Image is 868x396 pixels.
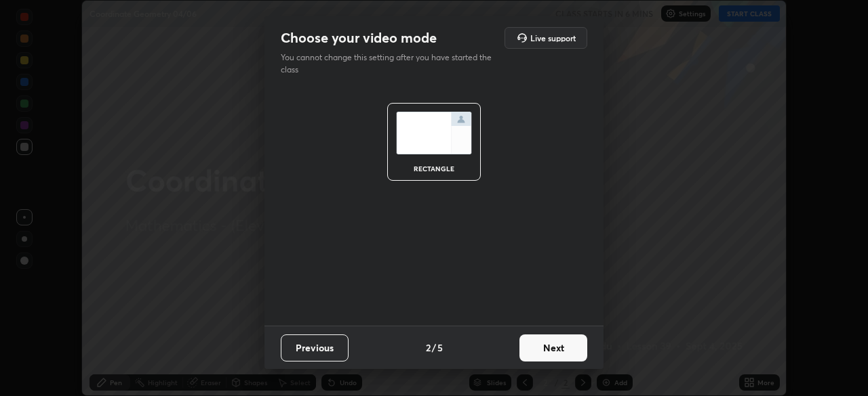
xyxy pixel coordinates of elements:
[519,334,587,361] button: Next
[437,340,443,355] h4: 5
[281,29,437,47] h2: Choose your video mode
[407,165,461,172] div: rectangle
[432,340,436,355] h4: /
[281,51,500,76] p: You cannot change this setting after you have started the class
[396,112,472,154] img: normalScreenIcon.ae25ed63.svg
[530,34,576,42] h5: Live support
[426,340,431,355] h4: 2
[281,334,349,361] button: Previous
